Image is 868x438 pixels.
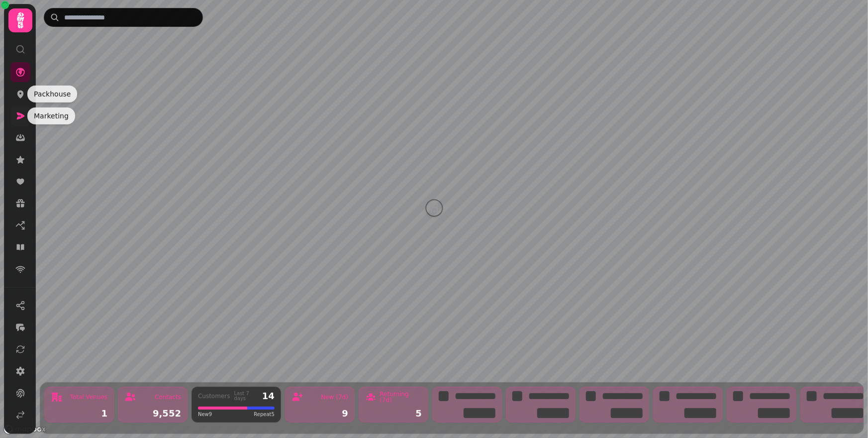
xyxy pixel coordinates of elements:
[198,411,212,418] span: New 9
[234,391,258,401] div: Last 7 days
[365,409,422,418] div: 5
[426,200,442,219] div: Map marker
[198,393,230,399] div: Customers
[254,411,275,418] span: Repeat 5
[155,394,181,400] div: Contacts
[70,394,107,400] div: Total Venues
[51,409,107,418] div: 1
[321,394,348,400] div: New (7d)
[380,391,422,403] div: Returning (7d)
[27,86,77,103] div: Packhouse
[262,392,275,401] div: 14
[27,108,75,124] div: Marketing
[291,409,348,418] div: 9
[3,424,47,435] a: Mapbox logo
[426,200,442,216] button: Packhouse
[124,409,181,418] div: 9,552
